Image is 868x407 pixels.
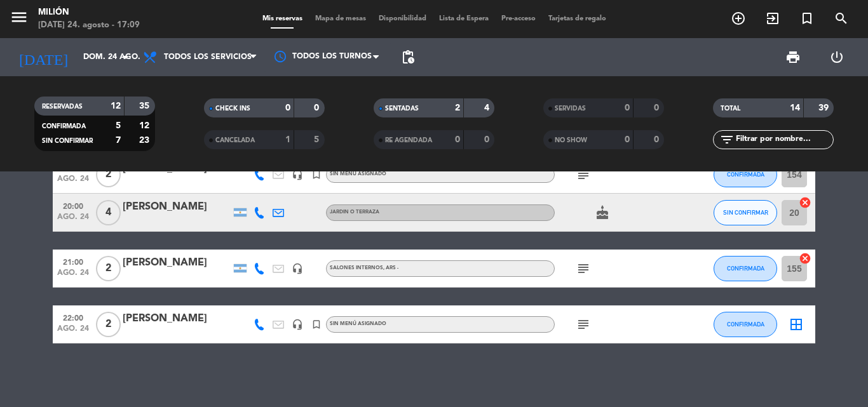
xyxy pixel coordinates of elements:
[215,105,250,112] span: CHECK INS
[576,317,591,332] i: subject
[10,8,29,31] button: menu
[455,103,460,112] strong: 2
[292,263,303,274] i: headset_mic
[10,43,77,71] i: [DATE]
[815,38,858,76] div: LOG OUT
[714,312,777,337] button: CONFIRMADA
[96,200,121,225] span: 4
[721,105,740,112] span: TOTAL
[400,50,416,65] span: pending_actions
[256,15,309,22] span: Mis reservas
[215,137,255,143] span: CANCELADA
[57,175,89,189] span: ago. 24
[285,135,290,144] strong: 1
[625,103,630,112] strong: 0
[57,213,89,227] span: ago. 24
[799,252,811,265] i: cancel
[57,198,89,213] span: 20:00
[799,11,815,26] i: turned_in_not
[555,105,586,112] span: SERVIDAS
[455,135,460,144] strong: 0
[38,19,140,32] div: [DATE] 24. agosto - 17:09
[654,103,661,112] strong: 0
[330,210,379,215] span: JARDIN o TERRAZA
[139,102,152,110] strong: 35
[42,103,83,110] span: RESERVADAS
[576,261,591,276] i: subject
[42,123,86,130] span: CONFIRMADA
[57,324,89,339] span: ago. 24
[555,137,587,143] span: NO SHOW
[834,11,849,26] i: search
[484,135,492,144] strong: 0
[123,199,231,215] div: [PERSON_NAME]
[714,162,777,187] button: CONFIRMADA
[96,256,121,281] span: 2
[495,15,542,22] span: Pre-acceso
[57,269,89,283] span: ago. 24
[714,256,777,281] button: CONFIRMADA
[139,136,152,145] strong: 23
[765,11,780,26] i: exit_to_app
[723,209,768,216] span: SIN CONFIRMAR
[385,105,419,112] span: SENTADAS
[139,121,152,130] strong: 12
[330,171,386,177] span: Sin menú asignado
[311,169,322,180] i: turned_in_not
[372,15,433,22] span: Disponibilidad
[625,135,630,144] strong: 0
[96,162,121,187] span: 2
[123,310,231,327] div: [PERSON_NAME]
[385,137,432,143] span: RE AGENDADA
[542,15,613,22] span: Tarjetas de regalo
[727,321,764,328] span: CONFIRMADA
[123,255,231,271] div: [PERSON_NAME]
[829,50,844,65] i: power_settings_new
[10,8,29,27] i: menu
[164,53,252,62] span: Todos los servicios
[735,133,833,147] input: Filtrar por nombre...
[116,136,121,145] strong: 7
[383,265,398,270] span: , ARS -
[42,138,93,144] span: SIN CONFIRMAR
[314,103,322,112] strong: 0
[96,312,121,337] span: 2
[330,265,398,270] span: SALONES INTERNOS
[433,15,495,22] span: Lista de Espera
[727,265,764,272] span: CONFIRMADA
[57,254,89,269] span: 21:00
[292,169,303,180] i: headset_mic
[576,167,591,182] i: subject
[118,50,133,65] i: arrow_drop_down
[330,321,386,326] span: Sin menú asignado
[314,135,322,144] strong: 5
[818,103,831,112] strong: 39
[727,171,764,178] span: CONFIRMADA
[799,196,811,209] i: cancel
[38,6,140,19] div: Milión
[116,121,121,130] strong: 5
[285,103,290,112] strong: 0
[309,15,372,22] span: Mapa de mesas
[111,102,121,110] strong: 12
[292,319,303,330] i: headset_mic
[654,135,661,144] strong: 0
[311,319,322,330] i: turned_in_not
[785,50,801,65] span: print
[719,132,735,147] i: filter_list
[790,103,800,112] strong: 14
[714,200,777,225] button: SIN CONFIRMAR
[595,205,610,220] i: cake
[57,310,89,324] span: 22:00
[484,103,492,112] strong: 4
[731,11,746,26] i: add_circle_outline
[789,317,804,332] i: border_all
